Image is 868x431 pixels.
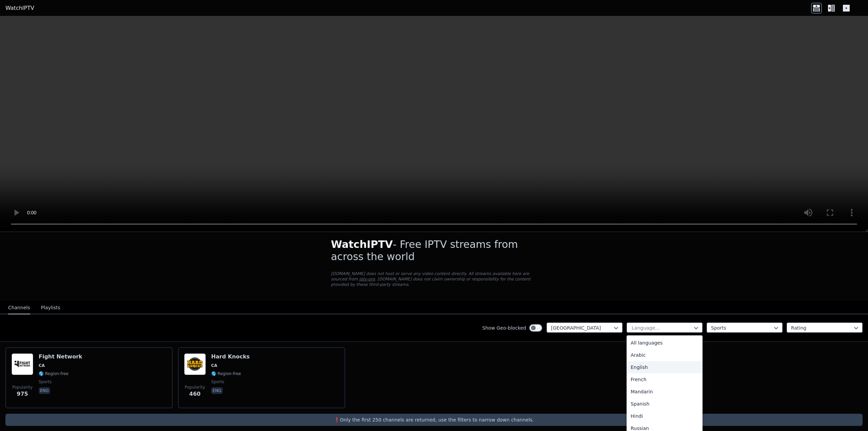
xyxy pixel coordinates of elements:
p: eng [39,387,50,394]
div: Arabic [627,349,703,361]
label: Show Geo-blocked [482,325,526,331]
a: iptv-org [359,277,375,281]
a: WatchIPTV [5,4,34,12]
img: Hard Knocks [184,353,206,375]
p: eng [211,387,223,394]
h6: Fight Network [39,353,82,360]
span: 975 [17,390,28,398]
button: Playlists [41,301,60,314]
span: WatchIPTV [331,238,393,250]
span: sports [39,379,52,385]
h1: - Free IPTV streams from across the world [331,238,537,263]
span: Popularity [12,385,33,390]
p: ❗️Only the first 250 channels are returned, use the filters to narrow down channels. [8,416,860,423]
h6: Hard Knocks [211,353,250,360]
span: 460 [189,390,200,398]
div: Hindi [627,410,703,422]
span: Popularity [185,385,205,390]
div: Spanish [627,398,703,410]
button: Channels [8,301,30,314]
div: English [627,361,703,373]
span: 🌎 Region-free [39,371,68,376]
span: 🌎 Region-free [211,371,241,376]
div: Mandarin [627,386,703,398]
img: Fight Network [12,353,33,375]
div: French [627,373,703,386]
span: CA [39,363,45,368]
span: CA [211,363,217,368]
div: All languages [627,337,703,349]
p: [DOMAIN_NAME] does not host or serve any video content directly. All streams available here are s... [331,271,537,287]
span: sports [211,379,224,385]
